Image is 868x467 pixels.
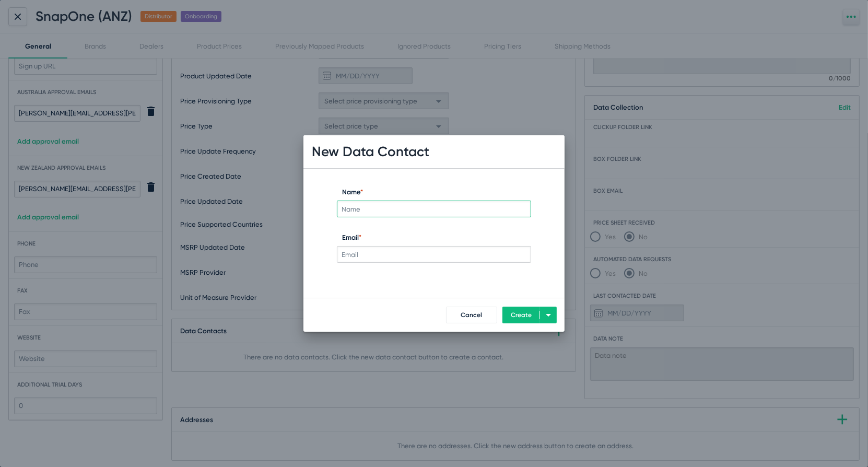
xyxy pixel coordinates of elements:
span: Cancel [461,311,483,319]
button: Create [502,307,540,323]
span: Create [511,311,532,319]
h1: New Data Contact [312,144,429,160]
input: Email [337,246,531,263]
button: Cancel [446,307,497,323]
i: arrow_drop_down [542,309,555,321]
input: Name [337,201,531,217]
button: arrow_drop_down [540,307,557,323]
